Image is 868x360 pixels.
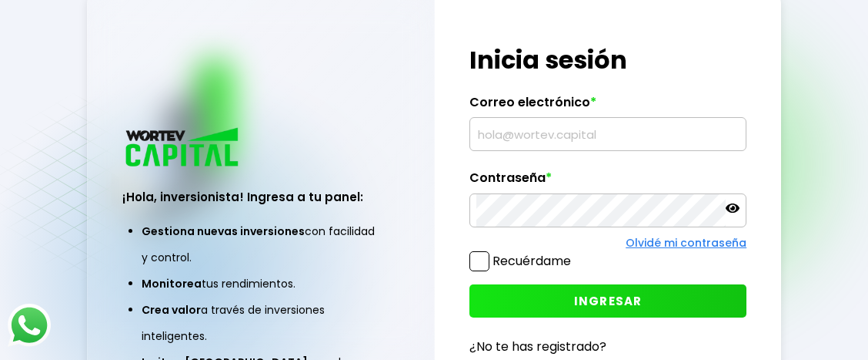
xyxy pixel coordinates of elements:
span: INGRESAR [574,293,643,309]
li: a través de inversiones inteligentes. [142,297,380,349]
img: logos_whatsapp-icon.242b2217.svg [8,304,51,347]
h1: Inicia sesión [469,42,746,79]
a: Olvidé mi contraseña [626,235,746,251]
p: ¿No te has registrado? [469,337,746,356]
span: Crea valor [142,302,201,318]
label: Correo electrónico [469,95,746,118]
span: Monitorea [142,276,202,291]
button: INGRESAR [469,284,746,318]
li: con facilidad y control. [142,218,380,271]
label: Contraseña [469,170,746,193]
h3: ¡Hola, inversionista! Ingresa a tu panel: [122,188,399,206]
label: Recuérdame [492,252,571,270]
li: tus rendimientos. [142,271,380,297]
img: logo_wortev_capital [122,126,244,171]
input: hola@wortev.capital [476,118,739,150]
span: Gestiona nuevas inversiones [142,224,305,239]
